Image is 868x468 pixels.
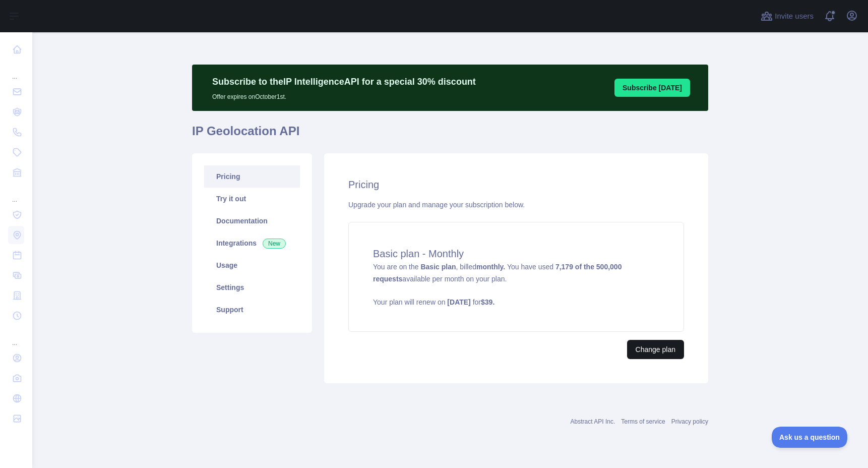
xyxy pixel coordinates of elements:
[8,61,24,81] div: ...
[420,263,456,271] strong: Basic plan
[481,298,494,306] strong: $ 39 .
[212,89,476,101] p: Offer expires on October 1st.
[373,263,659,307] span: You are on the , billed You have used available per month on your plan.
[671,418,708,425] a: Privacy policy
[373,297,659,307] p: Your plan will renew on for
[772,427,848,448] iframe: Toggle Customer Support
[8,184,24,204] div: ...
[204,232,300,254] a: Integrations New
[571,418,615,425] a: Abstract API Inc.
[204,210,300,232] a: Documentation
[204,299,300,321] a: Support
[204,276,300,299] a: Settings
[621,418,665,425] a: Terms of service
[775,11,814,22] span: Invite users
[627,340,684,359] button: Change plan
[373,247,659,261] h4: Basic plan - Monthly
[476,263,505,271] strong: monthly.
[8,327,24,347] div: ...
[204,165,300,188] a: Pricing
[759,8,816,24] button: Invite users
[614,79,690,97] button: Subscribe [DATE]
[348,200,684,210] div: Upgrade your plan and manage your subscription below.
[204,188,300,210] a: Try it out
[447,298,470,306] strong: [DATE]
[192,123,708,147] h1: IP Geolocation API
[204,254,300,276] a: Usage
[212,75,476,89] p: Subscribe to the IP Intelligence API for a special 30 % discount
[263,239,286,249] span: New
[348,178,684,192] h2: Pricing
